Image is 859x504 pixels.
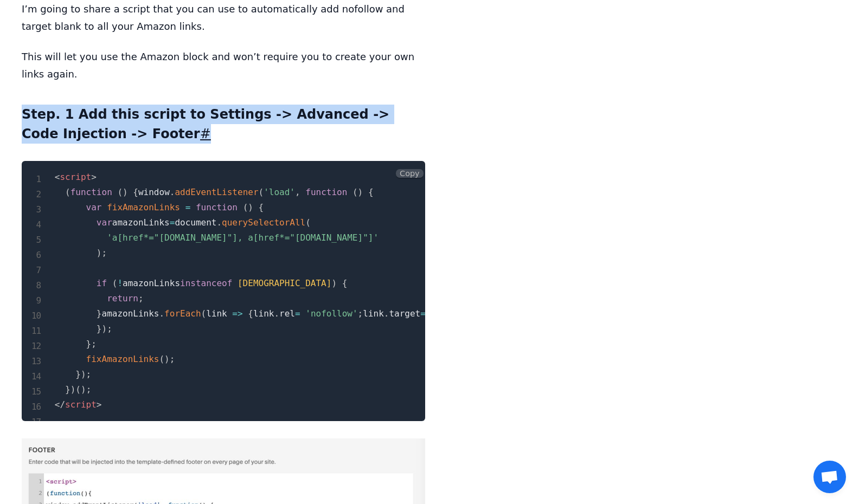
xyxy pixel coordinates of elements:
span: ( [305,217,311,228]
span: => [232,308,242,319]
span: 'nofollow' [305,308,357,319]
span: window amazonLinks document amazonLinks amazonLinks link rel link target [55,187,478,395]
span: > [97,399,102,410]
span: { [368,187,374,197]
span: ( [159,354,164,364]
span: return [107,293,138,303]
span: = [185,202,191,212]
span: function [196,202,238,212]
span: ) [102,324,107,334]
span: forEach [164,308,201,319]
span: ; [107,324,112,334]
span: ; [91,339,97,349]
span: addEventListener [175,187,258,197]
span: 'load' [264,187,295,197]
span: ; [86,384,92,395]
span: { [342,278,348,288]
span: var [97,217,112,228]
h3: Step. 1 Add this script to Settings -> Advanced -> Code Injection -> Footer [22,105,425,144]
span: } [97,324,102,334]
span: ( [201,308,207,319]
span: ; [102,248,107,258]
span: ) [70,384,76,395]
button: Copy [396,169,424,178]
span: ( [112,278,118,288]
span: ) [248,202,253,212]
span: . [274,308,279,319]
span: link [206,308,227,319]
span: ) [164,354,170,364]
span: ; [170,354,175,364]
span: fixAmazonLinks [107,202,180,212]
span: { [248,308,253,319]
span: </ [55,399,65,410]
span: . [159,308,164,319]
span: instanceof [180,278,232,288]
span: ! [117,278,123,288]
a: Open chat [813,461,846,493]
span: > [91,172,97,182]
span: [DEMOGRAPHIC_DATA] [238,278,331,288]
span: function [305,187,347,197]
span: ) [123,187,128,197]
span: { [259,202,264,212]
span: ( [65,187,70,197]
span: ) [358,187,363,197]
span: . [170,187,175,197]
span: , [295,187,300,197]
span: = [295,308,300,319]
span: ( [75,384,81,395]
span: ( [117,187,123,197]
span: function [70,187,112,197]
span: . [384,308,389,319]
span: querySelectorAll [222,217,305,228]
span: = [420,308,426,319]
span: ( [259,187,264,197]
p: This will let you use the Amazon block and won’t require you to create your own links again. [22,48,425,83]
span: = [170,217,175,228]
p: I’m going to share a script that you can use to automatically add nofollow and target blank to al... [22,1,425,35]
span: ) [81,384,86,395]
span: ; [86,369,92,379]
a: # [200,126,211,141]
span: script [55,399,97,410]
span: if [97,278,107,288]
span: } [75,369,81,379]
span: ( [243,202,248,212]
span: ( [352,187,358,197]
span: } [65,384,70,395]
span: script [55,172,91,182]
span: ) [331,278,337,288]
span: ) [97,248,102,258]
span: } [97,308,102,319]
span: } [86,339,92,349]
span: 'a[href*="[DOMAIN_NAME]"], a[href*="[DOMAIN_NAME]"]' [107,232,379,243]
span: ; [138,293,144,303]
span: { [133,187,138,197]
span: ; [358,308,363,319]
span: < [55,172,60,182]
span: ) [81,369,86,379]
span: fixAmazonLinks [86,354,159,364]
span: . [216,217,222,228]
span: var [86,202,102,212]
